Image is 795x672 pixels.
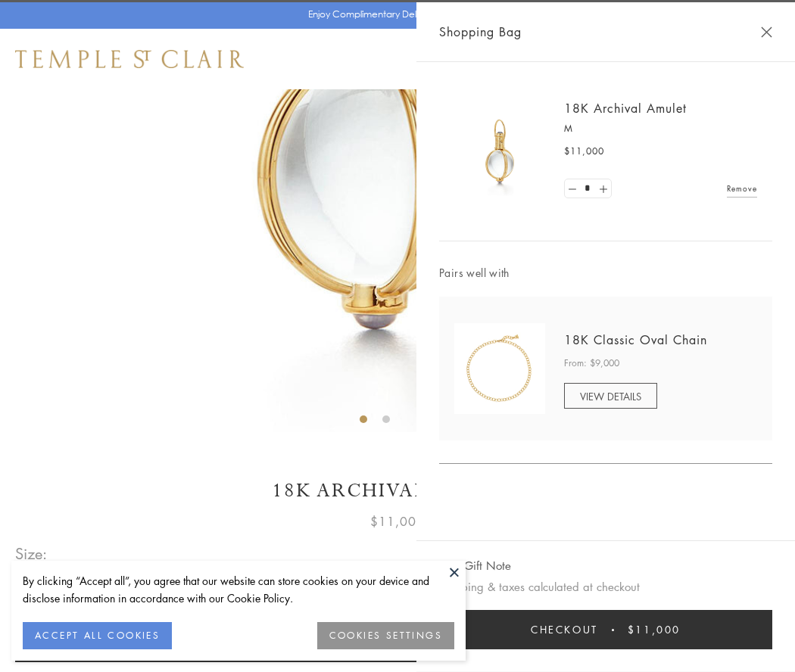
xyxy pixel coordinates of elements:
[439,577,772,596] p: Shipping & taxes calculated at checkout
[564,100,687,117] a: 18K Archival Amulet
[439,610,772,649] button: Checkout $11,000
[564,144,604,159] span: $11,000
[580,389,641,403] span: VIEW DETAILS
[454,323,545,414] img: N88865-OV18
[564,331,707,348] a: 18K Classic Oval Chain
[564,383,657,409] a: VIEW DETAILS
[308,7,480,22] p: Enjoy Complimentary Delivery & Returns
[15,478,780,504] h1: 18K Archival Amulet
[370,512,425,531] span: $11,000
[23,572,454,607] div: By clicking “Accept all”, you agree that our website can store cookies on your device and disclos...
[317,622,454,649] button: COOKIES SETTINGS
[15,50,244,68] img: Temple St. Clair
[439,264,772,282] span: Pairs well with
[628,621,681,638] span: $11,000
[15,541,48,566] span: Size:
[595,179,610,198] a: Set quantity to 2
[761,26,772,38] button: Close Shopping Bag
[23,622,172,649] button: ACCEPT ALL COOKIES
[454,106,545,197] img: 18K Archival Amulet
[565,179,580,198] a: Set quantity to 0
[439,22,522,42] span: Shopping Bag
[439,556,511,575] button: Add Gift Note
[564,356,619,371] span: From: $9,000
[531,621,598,638] span: Checkout
[727,180,757,197] a: Remove
[564,121,757,136] p: M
